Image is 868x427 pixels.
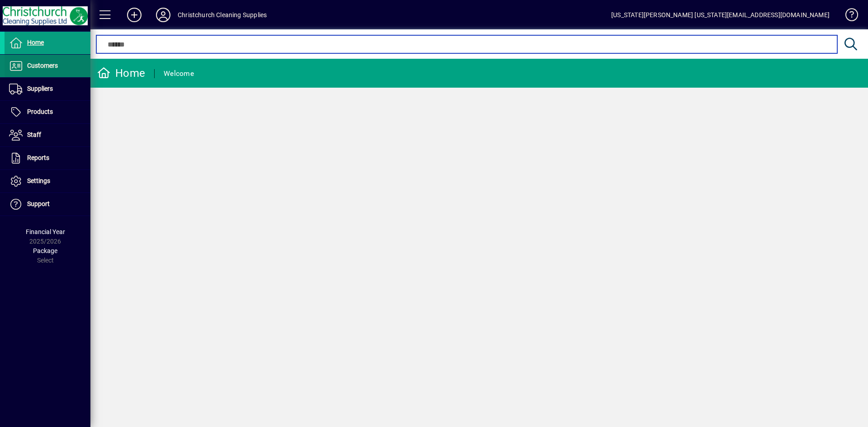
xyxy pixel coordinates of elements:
[27,39,44,46] span: Home
[5,170,90,192] a: Settings
[27,85,53,92] span: Suppliers
[5,147,90,169] a: Reports
[5,101,90,123] a: Products
[27,200,50,207] span: Support
[611,8,830,22] div: [US_STATE][PERSON_NAME] [US_STATE][EMAIL_ADDRESS][DOMAIN_NAME]
[120,7,149,23] button: Add
[5,124,90,146] a: Staff
[27,62,58,69] span: Customers
[5,55,90,77] a: Customers
[149,7,178,23] button: Profile
[5,193,90,216] a: Support
[27,131,41,138] span: Staff
[27,177,50,184] span: Settings
[164,66,194,81] div: Welcome
[27,108,53,115] span: Products
[97,66,145,80] div: Home
[27,154,49,161] span: Reports
[26,228,65,235] span: Financial Year
[839,2,857,31] a: Knowledge Base
[178,8,267,22] div: Christchurch Cleaning Supplies
[5,78,90,100] a: Suppliers
[33,247,57,254] span: Package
